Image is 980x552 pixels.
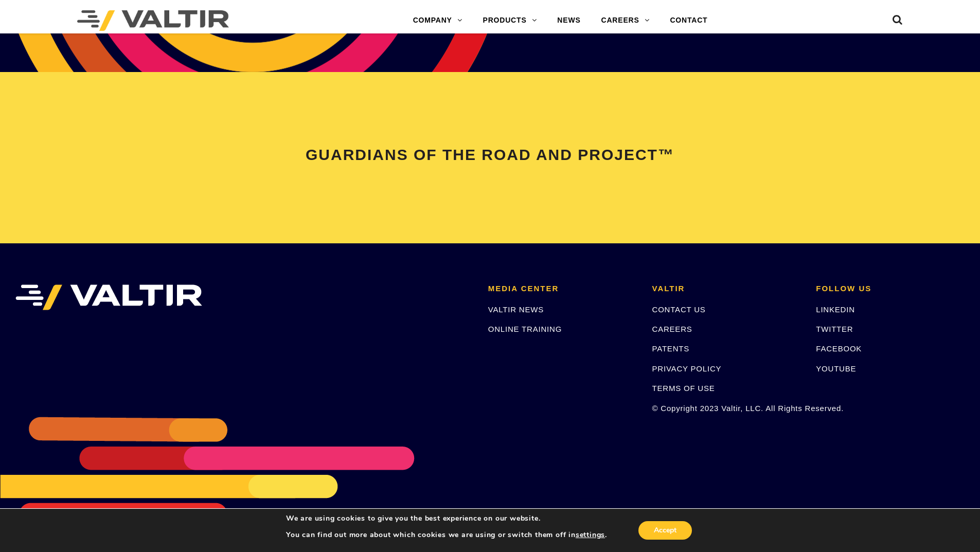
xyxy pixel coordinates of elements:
[652,305,706,314] a: CONTACT US
[816,305,855,314] a: LINKEDIN
[488,305,544,314] a: VALTIR NEWS
[286,514,607,523] p: We are using cookies to give you the best experience on our website.
[403,10,473,31] a: COMPANY
[576,530,605,540] button: settings
[816,325,853,333] a: TWITTER
[473,10,547,31] a: PRODUCTS
[652,364,722,373] a: PRIVACY POLICY
[591,10,660,31] a: CAREERS
[77,10,229,31] img: Valtir
[488,284,637,293] h2: MEDIA CENTER
[652,384,715,393] a: TERMS OF USE
[15,284,202,310] img: VALTIR
[488,325,562,333] a: ONLINE TRAINING
[652,325,692,333] a: CAREERS
[660,10,718,31] a: CONTACT
[306,146,674,163] span: GUARDIANS OF THE ROAD AND PROJECT™
[547,10,591,31] a: NEWS
[652,284,801,293] h2: VALTIR
[638,521,692,540] button: Accept
[652,402,801,414] p: © Copyright 2023 Valtir, LLC. All Rights Reserved.
[652,344,690,353] a: PATENTS
[286,530,607,540] p: You can find out more about which cookies we are using or switch them off in .
[816,344,862,353] a: FACEBOOK
[816,284,965,293] h2: FOLLOW US
[816,364,856,373] a: YOUTUBE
